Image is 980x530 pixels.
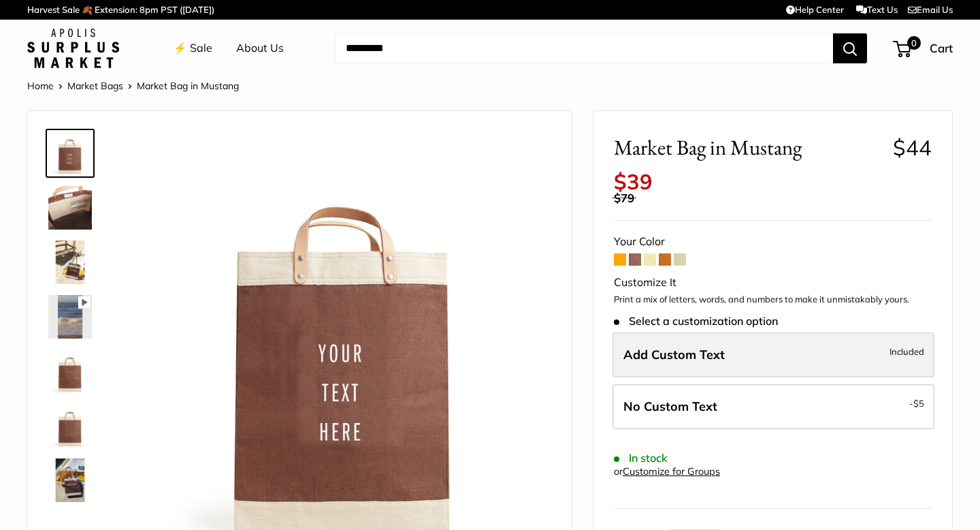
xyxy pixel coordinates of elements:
[909,395,924,411] span: -
[614,463,720,481] div: or
[614,452,668,465] span: In stock
[614,293,932,307] p: Print a mix of letters, words, and numbers to make it unmistakably yours.
[930,41,953,55] span: Cart
[614,191,634,205] span: $79
[46,129,95,178] a: Market Bag in Mustang
[614,272,932,293] div: Customize It
[893,134,932,161] span: $44
[907,36,921,50] span: 0
[46,456,95,505] a: Market Bag in Mustang
[614,315,778,328] span: Select a customization option
[786,4,844,15] a: Help Center
[137,80,239,92] span: Market Bag in Mustang
[48,349,92,393] img: description_Seal of authenticity printed on the backside of every bag.
[236,38,284,59] a: About Us
[46,401,95,450] a: Market Bag in Mustang
[913,398,924,409] span: $5
[614,135,883,160] span: Market Bag in Mustang
[27,80,54,92] a: Home
[614,232,932,252] div: Your Color
[894,37,953,59] a: 0 Cart
[908,4,953,15] a: Email Us
[46,183,95,232] a: Market Bag in Mustang
[27,29,119,68] img: Apolis: Surplus Market
[174,38,212,59] a: ⚡️ Sale
[67,80,123,92] a: Market Bags
[46,347,95,396] a: description_Seal of authenticity printed on the backside of every bag.
[335,33,833,63] input: Search...
[623,465,720,478] a: Customize for Groups
[614,168,653,195] span: $39
[48,404,92,448] img: Market Bag in Mustang
[48,458,92,502] img: Market Bag in Mustang
[48,295,92,339] img: Market Bag in Mustang
[48,131,92,175] img: Market Bag in Mustang
[833,33,867,63] button: Search
[623,399,717,414] span: No Custom Text
[623,347,725,362] span: Add Custom Text
[856,4,898,15] a: Text Us
[46,238,95,287] a: Market Bag in Mustang
[48,186,92,230] img: Market Bag in Mustang
[612,384,934,429] label: Leave Blank
[27,77,239,95] nav: Breadcrumb
[612,332,934,377] label: Add Custom Text
[46,292,95,341] a: Market Bag in Mustang
[889,343,924,360] span: Included
[48,240,92,284] img: Market Bag in Mustang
